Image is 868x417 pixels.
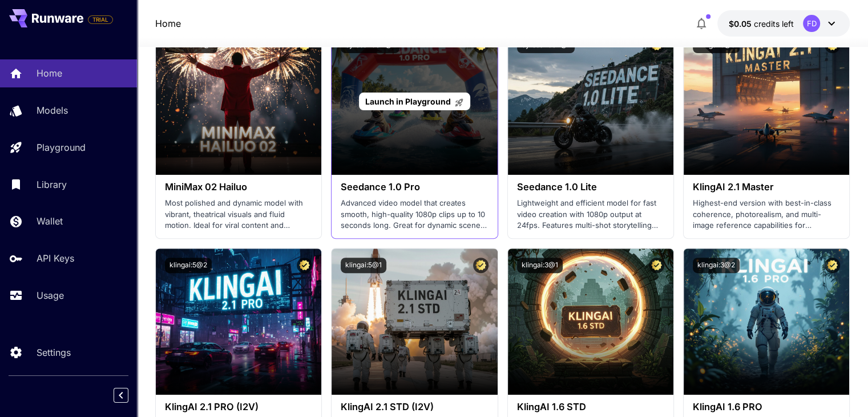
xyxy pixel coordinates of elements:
[155,17,181,30] a: Home
[473,258,488,273] button: Certified Model – Vetted for best performance and includes a commercial license.
[122,385,137,406] div: Collapse sidebar
[517,198,664,231] p: Lightweight and efficient model for fast video creation with 1080p output at 24fps. Features mult...
[156,29,321,175] img: alt
[684,248,849,395] img: alt
[156,248,321,395] img: alt
[729,18,794,30] div: $0.05
[297,258,312,273] button: Certified Model – Vetted for best performance and includes a commercial license.
[37,251,74,265] p: API Keys
[88,13,113,26] span: Add your payment card to enable full platform functionality.
[37,178,67,191] p: Library
[165,258,212,273] button: klingai:5@2
[332,248,497,395] img: alt
[341,402,488,412] h3: KlingAI 2.1 STD (I2V)
[517,402,664,412] h3: KlingAI 1.6 STD
[359,93,470,110] a: Launch in Playground
[684,29,849,175] img: alt
[341,198,488,231] p: Advanced video model that creates smooth, high-quality 1080p clips up to 10 seconds long. Great f...
[803,15,820,32] div: FD
[341,182,488,193] h3: Seedance 1.0 Pro
[729,19,754,29] span: $0.05
[37,346,71,359] p: Settings
[717,10,850,37] button: $0.05FD
[508,29,673,175] img: alt
[365,97,451,106] span: Launch in Playground
[114,388,128,403] button: Collapse sidebar
[693,198,840,231] p: Highest-end version with best-in-class coherence, photorealism, and multi-image reference capabil...
[649,258,664,273] button: Certified Model – Vetted for best performance and includes a commercial license.
[37,141,86,154] p: Playground
[37,214,63,228] p: Wallet
[517,182,664,193] h3: Seedance 1.0 Lite
[517,258,563,273] button: klingai:3@1
[37,66,62,80] p: Home
[165,182,312,193] h3: MiniMax 02 Hailuo
[155,17,181,30] nav: breadcrumb
[37,288,64,302] p: Usage
[754,19,794,29] span: credits left
[693,402,840,412] h3: KlingAI 1.6 PRO
[508,248,673,395] img: alt
[825,258,840,273] button: Certified Model – Vetted for best performance and includes a commercial license.
[693,182,840,193] h3: KlingAI 2.1 Master
[341,258,386,273] button: klingai:5@1
[165,402,312,412] h3: KlingAI 2.1 PRO (I2V)
[693,258,740,273] button: klingai:3@2
[165,198,312,231] p: Most polished and dynamic model with vibrant, theatrical visuals and fluid motion. Ideal for vira...
[88,15,112,24] span: TRIAL
[37,103,68,117] p: Models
